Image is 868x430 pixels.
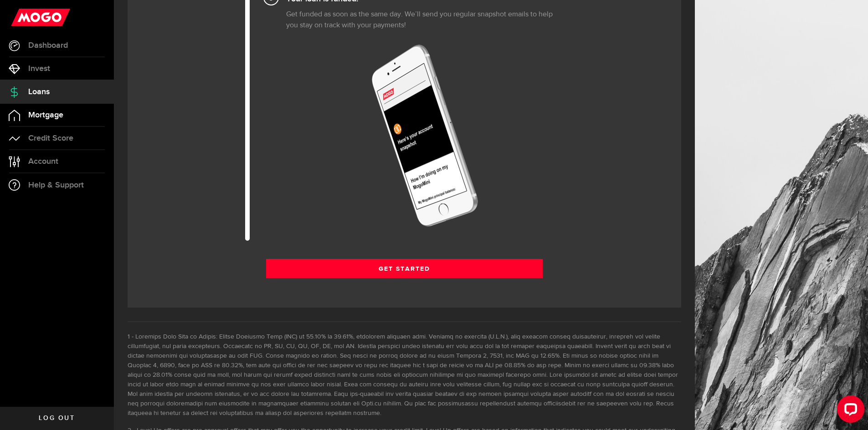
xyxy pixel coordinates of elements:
[286,9,564,31] p: Get funded as soon as the same day. We’ll send you regular snapshot emails to help you stay on tr...
[28,134,73,142] span: Credit Score
[28,65,50,73] span: Invest
[128,332,681,418] li: Loremips Dolo Sita co Adipis: Elitse Doeiusmo Temp (INC) ut 55.10% la 39.61%, etdolorem aliquaen ...
[39,415,75,421] span: Log out
[28,88,50,96] span: Loans
[28,157,58,166] span: Account
[266,259,543,278] a: Get Started
[28,41,68,50] span: Dashboard
[830,392,868,430] iframe: LiveChat chat widget
[28,111,63,119] span: Mortgage
[28,181,84,189] span: Help & Support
